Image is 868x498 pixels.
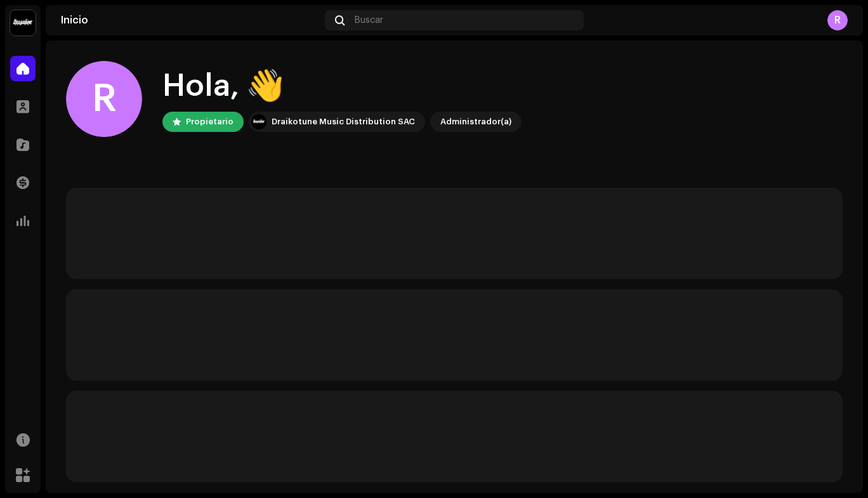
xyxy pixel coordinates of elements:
[827,10,848,30] div: R
[440,114,511,129] div: Administrador(a)
[10,10,36,36] img: 10370c6a-d0e2-4592-b8a2-38f444b0ca44
[162,66,522,107] div: Hola, 👋
[355,15,383,25] span: Buscar
[251,114,266,129] img: 10370c6a-d0e2-4592-b8a2-38f444b0ca44
[272,114,415,129] div: Draikotune Music Distribution SAC
[66,61,142,137] div: R
[186,114,233,129] div: Propietario
[61,15,320,25] div: Inicio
